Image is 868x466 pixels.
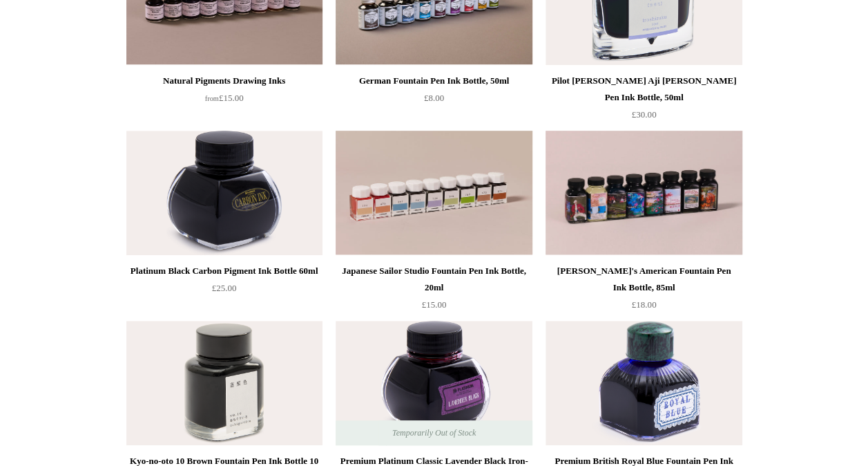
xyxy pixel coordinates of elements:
a: [PERSON_NAME]'s American Fountain Pen Ink Bottle, 85ml £18.00 [546,263,742,319]
span: £30.00 [632,109,657,120]
a: Platinum Black Carbon Pigment Ink Bottle 60ml Platinum Black Carbon Pigment Ink Bottle 60ml [126,131,322,255]
img: Premium Platinum Classic Lavender Black Iron-Gall Fountain Pen Ink Bottle, 60ml [336,321,532,445]
div: [PERSON_NAME]'s American Fountain Pen Ink Bottle, 85ml [549,263,738,296]
a: Premium British Royal Blue Fountain Pen Ink Bottle, 80ml Premium British Royal Blue Fountain Pen ... [546,321,742,445]
span: from [205,95,219,102]
a: Premium Platinum Classic Lavender Black Iron-Gall Fountain Pen Ink Bottle, 60ml Premium Platinum ... [336,321,532,445]
span: £8.00 [424,93,444,103]
img: Kyo-no-oto 10 Brown Fountain Pen Ink Bottle 10 Brown, 40ml [126,321,322,445]
div: Japanese Sailor Studio Fountain Pen Ink Bottle, 20ml [339,263,528,296]
span: £18.00 [632,299,657,310]
a: Platinum Black Carbon Pigment Ink Bottle 60ml £25.00 [126,263,322,319]
span: £25.00 [212,283,237,293]
a: Natural Pigments Drawing Inks from£15.00 [126,73,322,129]
img: Noodler's American Fountain Pen Ink Bottle, 85ml [546,131,742,255]
a: German Fountain Pen Ink Bottle, 50ml £8.00 [336,73,532,129]
a: Kyo-no-oto 10 Brown Fountain Pen Ink Bottle 10 Brown, 40ml Kyo-no-oto 10 Brown Fountain Pen Ink B... [126,321,322,445]
img: Premium British Royal Blue Fountain Pen Ink Bottle, 80ml [546,321,742,445]
a: Japanese Sailor Studio Fountain Pen Ink Bottle, 20ml £15.00 [336,263,532,319]
div: German Fountain Pen Ink Bottle, 50ml [339,73,528,89]
span: Temporarily Out of Stock [378,420,490,445]
div: Natural Pigments Drawing Inks [130,73,319,89]
div: Platinum Black Carbon Pigment Ink Bottle 60ml [130,263,319,279]
span: £15.00 [422,299,447,310]
span: £15.00 [205,93,244,103]
div: Pilot [PERSON_NAME] Aji [PERSON_NAME] Pen Ink Bottle, 50ml [549,73,738,106]
a: Japanese Sailor Studio Fountain Pen Ink Bottle, 20ml Japanese Sailor Studio Fountain Pen Ink Bott... [336,131,532,255]
img: Platinum Black Carbon Pigment Ink Bottle 60ml [126,131,322,255]
a: Noodler's American Fountain Pen Ink Bottle, 85ml Noodler's American Fountain Pen Ink Bottle, 85ml [546,131,742,255]
img: Japanese Sailor Studio Fountain Pen Ink Bottle, 20ml [336,131,532,255]
a: Pilot [PERSON_NAME] Aji [PERSON_NAME] Pen Ink Bottle, 50ml £30.00 [546,73,742,129]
